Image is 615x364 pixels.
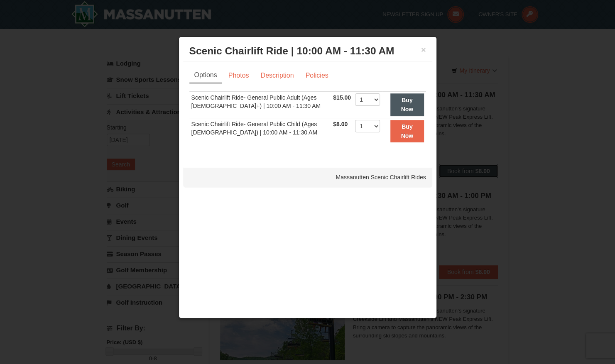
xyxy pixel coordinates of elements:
[189,45,426,57] h3: Scenic Chairlift Ride | 10:00 AM - 11:30 AM
[189,118,331,144] td: Scenic Chairlift Ride- General Public Child (Ages [DEMOGRAPHIC_DATA]) | 10:00 AM - 11:30 AM
[421,46,426,54] button: ×
[189,68,222,83] a: Options
[401,97,413,112] strong: Buy Now
[390,93,424,116] button: Buy Now
[300,68,333,83] a: Policies
[189,91,331,118] td: Scenic Chairlift Ride- General Public Adult (Ages [DEMOGRAPHIC_DATA]+) | 10:00 AM - 11:30 AM
[390,120,424,143] button: Buy Now
[333,121,348,127] span: $8.00
[333,94,351,101] span: $15.00
[255,68,299,83] a: Description
[401,123,413,139] strong: Buy Now
[223,68,255,83] a: Photos
[183,167,432,188] div: Massanutten Scenic Chairlift Rides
